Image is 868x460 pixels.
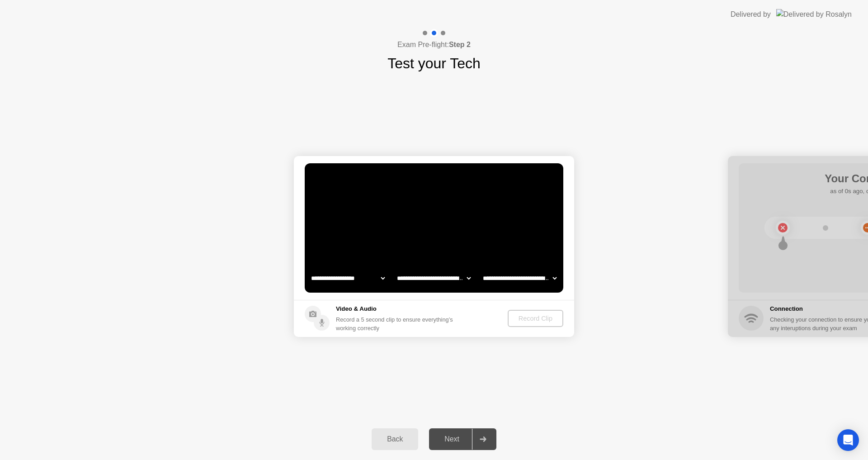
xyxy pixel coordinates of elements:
select: Available speakers [395,269,472,287]
select: Available cameras [309,269,387,287]
div: Back [374,435,415,443]
h4: Exam Pre-flight: [397,39,471,50]
button: Record Clip [508,310,563,327]
div: Record a 5 second clip to ensure everything’s working correctly [336,315,457,332]
h5: Video & Audio [336,304,457,313]
button: Back [372,428,418,450]
img: Delivered by Rosalyn [776,9,852,19]
div: Delivered by [731,9,771,20]
div: Open Intercom Messenger [837,429,859,451]
h1: Test your Tech [387,52,481,74]
button: Next [429,428,496,450]
b: Step 2 [449,41,471,48]
select: Available microphones [481,269,558,287]
div: Record Clip [511,315,560,322]
div: Next [432,435,472,443]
